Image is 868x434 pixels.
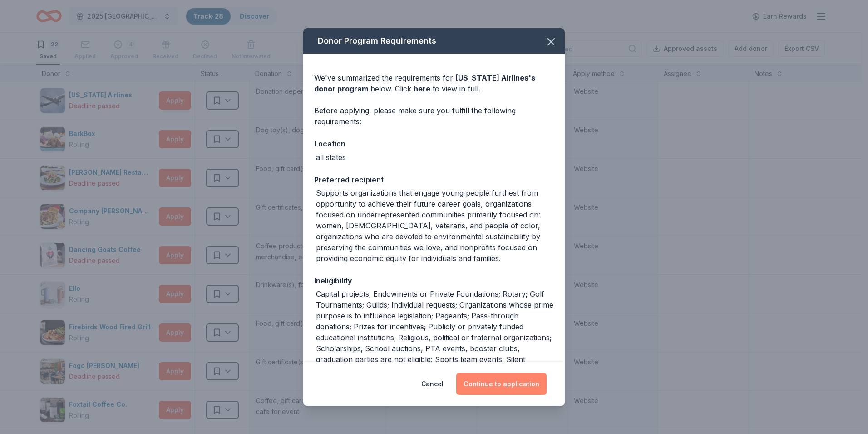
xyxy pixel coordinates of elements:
div: all states [316,152,346,163]
button: Cancel [421,373,444,395]
div: We've summarized the requirements for below. Click to view in full. [314,72,554,94]
div: Donor Program Requirements [303,28,565,54]
div: Supports organizations that engage young people furthest from opportunity to achieve their future... [316,187,554,264]
div: Location [314,138,554,150]
div: Ineligibility [314,275,554,287]
div: Capital projects; Endowments or Private Foundations; Rotary; Golf Tournaments; Guilds; Individual... [316,288,554,387]
div: Preferred recipient [314,174,554,186]
div: Before applying, please make sure you fulfill the following requirements: [314,105,554,127]
a: here [414,83,430,94]
button: Continue to application [456,373,547,395]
